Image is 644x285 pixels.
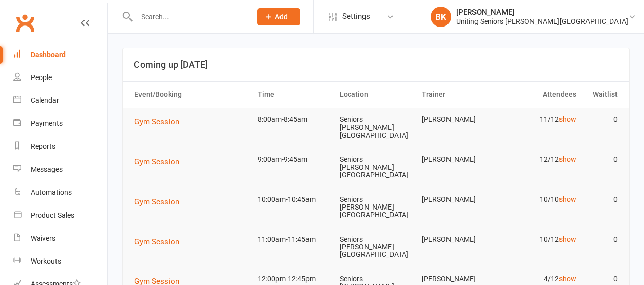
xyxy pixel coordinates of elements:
[134,196,186,208] button: Gym Session
[431,7,451,27] div: BK
[134,116,186,128] button: Gym Session
[13,250,107,273] a: Workouts
[335,188,417,227] td: Seniors [PERSON_NAME][GEOGRAPHIC_DATA]
[335,108,417,147] td: Seniors [PERSON_NAME][GEOGRAPHIC_DATA]
[417,108,499,132] td: [PERSON_NAME]
[31,257,61,265] div: Workouts
[335,227,417,267] td: Seniors [PERSON_NAME][GEOGRAPHIC_DATA]
[13,227,107,250] a: Waivers
[559,275,576,283] a: show
[31,188,72,196] div: Automations
[13,204,107,227] a: Product Sales
[133,10,244,24] input: Search...
[134,197,179,206] span: Gym Session
[134,156,186,168] button: Gym Session
[253,147,335,171] td: 9:00am-9:45am
[31,119,63,127] div: Payments
[581,188,622,212] td: 0
[134,237,179,246] span: Gym Session
[13,66,107,89] a: People
[253,108,335,132] td: 8:00am-8:45am
[456,17,628,26] div: Uniting Seniors [PERSON_NAME][GEOGRAPHIC_DATA]
[581,108,622,132] td: 0
[13,112,107,135] a: Payments
[31,142,55,150] div: Reports
[31,73,52,82] div: People
[499,227,581,251] td: 10/12
[581,147,622,171] td: 0
[499,188,581,212] td: 10/10
[31,234,55,242] div: Waivers
[13,181,107,204] a: Automations
[253,188,335,212] td: 10:00am-10:45am
[13,43,107,66] a: Dashboard
[31,50,66,59] div: Dashboard
[335,82,417,108] th: Location
[275,13,288,21] span: Add
[456,8,628,17] div: [PERSON_NAME]
[499,108,581,132] td: 11/12
[253,82,335,108] th: Time
[134,60,618,70] h3: Coming up [DATE]
[417,188,499,212] td: [PERSON_NAME]
[130,82,253,108] th: Event/Booking
[417,82,499,108] th: Trainer
[253,227,335,251] td: 11:00am-11:45am
[134,157,179,166] span: Gym Session
[134,236,186,248] button: Gym Session
[559,235,576,243] a: show
[559,155,576,163] a: show
[417,227,499,251] td: [PERSON_NAME]
[499,147,581,171] td: 12/12
[335,147,417,187] td: Seniors [PERSON_NAME][GEOGRAPHIC_DATA]
[13,89,107,112] a: Calendar
[31,211,74,219] div: Product Sales
[559,195,576,203] a: show
[13,158,107,181] a: Messages
[12,10,38,36] a: Clubworx
[13,135,107,158] a: Reports
[581,227,622,251] td: 0
[417,147,499,171] td: [PERSON_NAME]
[581,82,622,108] th: Waitlist
[499,82,581,108] th: Attendees
[31,165,63,173] div: Messages
[559,115,576,123] a: show
[134,117,179,126] span: Gym Session
[257,8,300,25] button: Add
[342,5,370,28] span: Settings
[31,96,59,105] div: Calendar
